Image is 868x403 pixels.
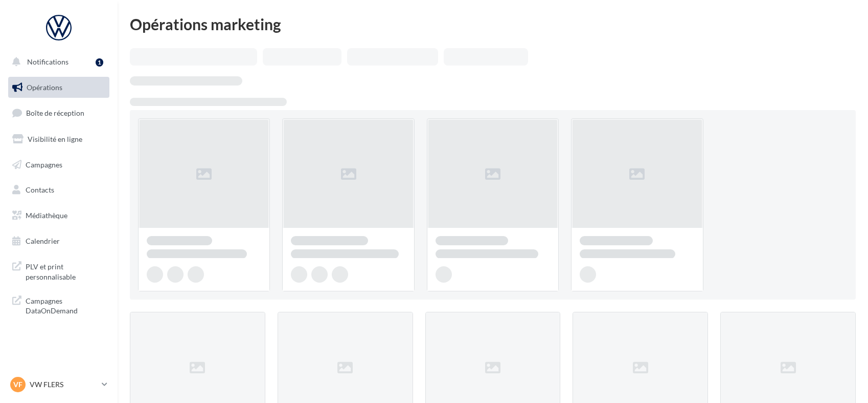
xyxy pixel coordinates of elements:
[6,154,111,176] a: Campagnes
[26,294,105,316] span: Campagnes DataOnDemand
[6,51,107,73] button: Notifications 1
[6,102,111,124] a: Boîte de réception
[26,160,62,168] span: Campagnes
[27,57,68,66] span: Notifications
[6,179,111,201] a: Contacts
[26,211,67,220] span: Médiathèque
[26,260,105,282] span: PLV et print personnalisable
[13,379,22,390] span: VF
[27,83,62,92] span: Opérations
[6,256,111,286] a: PLV et print personnalisable
[26,237,60,245] span: Calendrier
[96,58,103,67] div: 1
[130,16,856,32] div: Opérations marketing
[6,205,111,226] a: Médiathèque
[30,379,98,390] p: VW FLERS
[8,375,109,394] a: VF VW FLERS
[6,230,111,252] a: Calendrier
[28,135,82,143] span: Visibilité en ligne
[26,109,84,117] span: Boîte de réception
[26,185,54,194] span: Contacts
[6,77,111,98] a: Opérations
[6,129,111,150] a: Visibilité en ligne
[6,290,111,320] a: Campagnes DataOnDemand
